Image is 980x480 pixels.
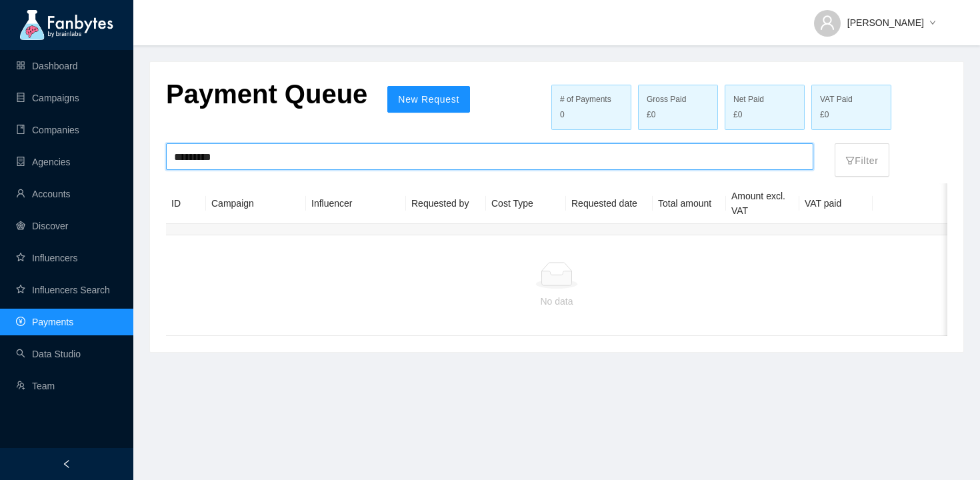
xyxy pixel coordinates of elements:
[62,459,71,469] span: left
[566,183,653,224] th: Requested date
[16,61,78,71] a: appstoreDashboard
[16,189,71,199] a: userAccounts
[560,110,565,119] span: 0
[819,15,835,31] span: user
[733,109,742,121] span: £0
[406,183,486,224] th: Requested by
[16,285,110,295] a: starInfluencers Search
[733,93,796,106] div: Net Paid
[929,19,936,27] span: down
[835,143,889,177] button: filterFilter
[560,93,623,106] div: # of Payments
[486,183,566,224] th: Cost Type
[16,253,77,263] a: starInfluencers
[16,381,55,391] a: usergroup-addTeam
[845,156,855,165] span: filter
[16,157,71,167] a: containerAgencies
[16,349,81,359] a: searchData Studio
[306,183,406,224] th: Influencer
[177,294,937,309] div: No data
[820,93,883,106] div: VAT Paid
[726,183,799,224] th: Amount excl. VAT
[16,93,79,103] a: databaseCampaigns
[647,93,709,106] div: Gross Paid
[647,109,655,121] span: £0
[398,94,459,105] span: New Request
[166,78,367,110] p: Payment Queue
[166,183,206,224] th: ID
[16,317,73,327] a: pay-circlePayments
[820,109,829,121] span: £0
[387,86,470,113] button: New Request
[845,147,878,168] p: Filter
[847,15,924,30] span: [PERSON_NAME]
[16,221,68,231] a: radar-chartDiscover
[206,183,306,224] th: Campaign
[799,183,873,224] th: VAT paid
[803,7,947,28] button: [PERSON_NAME]down
[653,183,726,224] th: Total amount
[16,125,79,135] a: bookCompanies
